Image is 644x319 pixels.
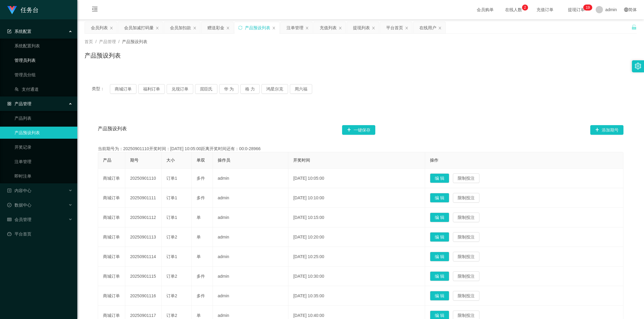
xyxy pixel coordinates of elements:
button: 鸿星尔克 [261,84,288,94]
td: 20250901115 [125,267,162,286]
td: 商城订单 [98,286,125,306]
div: 会员加扣款 [170,22,191,33]
a: 开奖记录 [14,141,72,153]
td: [DATE] 10:25:00 [288,247,425,267]
button: 编 辑 [430,193,449,203]
span: 内容中心 [7,188,31,193]
span: 多件 [197,176,205,181]
td: admin [213,286,288,306]
td: [DATE] 10:30:00 [288,267,425,286]
div: 注单管理 [287,22,303,33]
div: 充值列表 [320,22,337,33]
a: 注单管理 [14,156,72,168]
td: admin [213,247,288,267]
i: 图标: close [193,26,197,30]
span: 单 [197,313,201,318]
td: 20250901112 [125,208,162,227]
td: 20250901110 [125,169,162,188]
span: 产品预设列表 [98,125,127,135]
td: 商城订单 [98,267,125,286]
a: 系统配置列表 [14,40,72,52]
span: 产品 [103,158,111,163]
td: 商城订单 [98,247,125,267]
span: 订单2 [166,313,177,318]
span: 首页 [85,39,93,44]
td: [DATE] 10:10:00 [288,188,425,208]
td: admin [213,227,288,247]
div: 平台首页 [386,22,403,33]
button: 编 辑 [430,173,449,183]
button: 图标: plus添加期号 [590,125,623,135]
button: 限制投注 [453,291,479,301]
button: 限制投注 [453,252,479,261]
td: admin [213,267,288,286]
i: 图标: menu-fold [85,0,105,20]
span: 订单1 [166,254,177,259]
button: 限制投注 [453,193,479,203]
button: 格 力 [240,84,260,94]
div: 提现列表 [353,22,370,33]
span: 操作 [430,158,438,163]
span: 多件 [197,293,205,298]
div: 当前期号为：20250901110开奖时间：[DATE] 10:05:00距离开奖时间还有：00:0-28966 [98,146,623,152]
button: 编 辑 [430,291,449,301]
i: 图标: close [338,26,342,30]
a: 产品列表 [14,112,72,124]
span: / [95,39,97,44]
a: 任务台 [7,7,39,12]
span: 多件 [197,195,205,200]
span: 提现订单 [565,8,588,12]
span: 多件 [197,274,205,279]
i: 图标: close [155,26,159,30]
span: 订单1 [166,195,177,200]
td: admin [213,169,288,188]
div: 在线用户 [419,22,436,33]
button: 周六福 [290,84,312,94]
h1: 产品预设列表 [85,51,121,60]
span: 充值订单 [533,8,556,12]
td: 商城订单 [98,188,125,208]
a: 管理员列表 [14,54,72,66]
button: 图标: plus一键保存 [342,125,375,135]
div: 产品预设列表 [245,22,270,33]
span: 产品管理 [7,101,31,106]
img: logo.9652507e.png [7,6,17,14]
i: 图标: setting [635,63,641,69]
a: 图标: usergroup-add-o支付通道 [14,83,72,95]
div: 赠送彩金 [207,22,224,33]
span: / [118,39,120,44]
td: [DATE] 10:35:00 [288,286,425,306]
button: 限制投注 [453,232,479,242]
span: 大小 [166,158,175,163]
td: [DATE] 10:05:00 [288,169,425,188]
i: 图标: close [226,26,230,30]
span: 订单2 [166,293,177,298]
span: 订单1 [166,176,177,181]
a: 图标: dashboard平台首页 [7,228,72,240]
td: admin [213,188,288,208]
span: 操作员 [218,158,230,163]
span: 数据中心 [7,203,31,207]
td: 商城订单 [98,169,125,188]
i: 图标: close [372,26,375,30]
div: 会员加减打码量 [124,22,154,33]
button: 商城订单 [110,84,136,94]
td: 20250901111 [125,188,162,208]
a: 管理员分组 [14,69,72,81]
td: 商城订单 [98,208,125,227]
button: 福利订单 [138,84,165,94]
button: 华 为 [219,84,239,94]
td: [DATE] 10:20:00 [288,227,425,247]
i: 图标: sync [238,26,242,30]
span: 单双 [197,158,205,163]
button: 编 辑 [430,252,449,261]
button: 编 辑 [430,213,449,222]
p: 2 [524,5,526,11]
span: 期号 [130,158,139,163]
i: 图标: close [272,26,276,30]
span: 订单2 [166,274,177,279]
i: 图标: close [110,26,113,30]
span: 开奖时间 [293,158,310,163]
td: 商城订单 [98,227,125,247]
i: 图标: appstore-o [7,102,11,106]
